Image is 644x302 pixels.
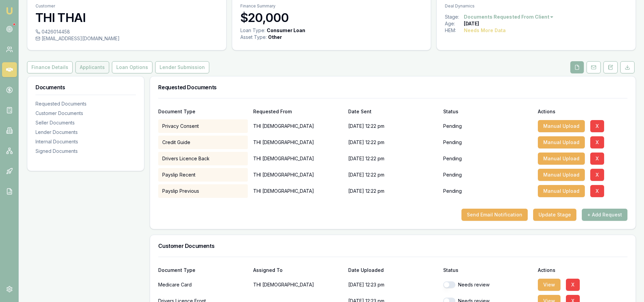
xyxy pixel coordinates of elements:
button: Finance Details [27,61,73,73]
p: Finance Summary [240,3,423,9]
a: Lender Submission [154,61,211,73]
div: Consumer Loan [267,27,305,34]
h3: $20,000 [240,11,423,24]
div: Customer Documents [35,110,136,117]
div: Lender Documents [35,129,136,136]
div: Internal Documents [35,138,136,145]
p: Pending [443,155,462,162]
div: Document Type [158,109,248,114]
div: Status [443,109,533,114]
div: [DATE] 12:22 pm [348,136,438,149]
div: Medicare Card [158,278,248,292]
button: Applicants [75,61,109,73]
button: X [590,120,604,132]
div: Age: [445,20,464,27]
div: [EMAIL_ADDRESS][DOMAIN_NAME] [35,35,218,42]
div: Credit Guide [158,136,248,149]
p: Pending [443,139,462,146]
div: HEM: [445,27,464,34]
button: Manual Upload [538,185,585,197]
a: Loan Options [111,61,154,73]
p: THI [DEMOGRAPHIC_DATA] [253,184,343,198]
div: Stage: [445,14,464,20]
div: Requested From [253,109,343,114]
div: Actions [538,268,627,273]
button: View [538,279,560,291]
div: [DATE] 12:22 pm [348,184,438,198]
button: X [566,279,580,291]
p: THI [DEMOGRAPHIC_DATA] [253,119,343,133]
p: Deal Dynamics [445,3,627,9]
p: THI [DEMOGRAPHIC_DATA] [253,152,343,165]
div: Needs More Data [464,27,506,34]
h3: THI THAI [35,11,218,24]
p: Pending [443,123,462,130]
div: Loan Type: [240,27,265,34]
button: X [590,153,604,165]
p: [DATE] 12:23 pm [348,278,438,292]
button: Lender Submission [155,61,209,73]
p: Pending [443,171,462,178]
div: Privacy Consent [158,119,248,133]
button: X [590,136,604,148]
h3: Documents [35,85,136,90]
button: X [590,169,604,181]
div: [DATE] 12:22 pm [348,119,438,133]
p: Customer [35,3,218,9]
button: + Add Request [582,209,627,221]
div: Signed Documents [35,148,136,155]
div: Assigned To [253,268,343,273]
button: Manual Upload [538,120,585,132]
button: X [590,185,604,197]
div: Document Type [158,268,248,273]
div: Drivers Licence Back [158,152,248,165]
div: Needs review [443,281,533,288]
button: Manual Upload [538,136,585,148]
h3: Customer Documents [158,243,627,249]
button: Send Email Notification [461,209,528,221]
div: Payslip Previous [158,184,248,198]
div: Date Sent [348,109,438,114]
div: [DATE] 12:22 pm [348,152,438,165]
button: Manual Upload [538,153,585,165]
button: Documents Requested From Client [464,14,554,20]
p: THI [DEMOGRAPHIC_DATA] [253,168,343,182]
div: Seller Documents [35,119,136,126]
p: THI [DEMOGRAPHIC_DATA] [253,136,343,149]
button: Loan Options [112,61,152,73]
img: emu-icon-u.png [5,7,14,15]
div: Actions [538,109,627,114]
div: Date Uploaded [348,268,438,273]
div: [DATE] 12:22 pm [348,168,438,182]
div: Asset Type : [240,34,267,41]
a: Applicants [74,61,111,73]
p: THI [DEMOGRAPHIC_DATA] [253,278,343,292]
div: [DATE] [464,20,479,27]
div: Other [268,34,282,41]
div: 0426014458 [35,28,218,35]
button: Manual Upload [538,169,585,181]
p: Pending [443,188,462,194]
button: Update Stage [533,209,576,221]
a: Finance Details [27,61,74,73]
div: Status [443,268,533,273]
h3: Requested Documents [158,85,627,90]
div: Payslip Recent [158,168,248,182]
div: Requested Documents [35,100,136,107]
